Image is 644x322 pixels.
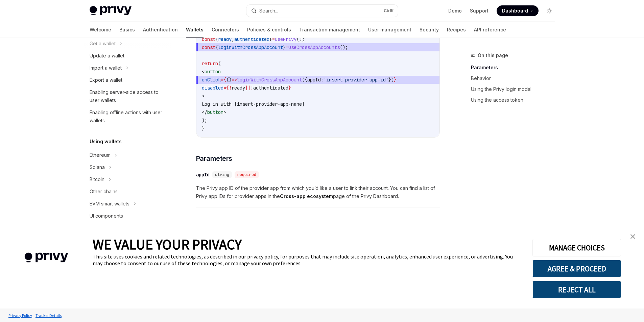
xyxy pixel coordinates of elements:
[283,44,286,50] span: }
[84,62,171,74] button: Import a wallet
[447,22,466,38] a: Recipes
[340,44,348,50] span: ();
[471,95,560,105] a: Using the access token
[90,22,111,38] a: Welcome
[388,77,394,83] span: })
[253,85,288,91] span: authenticated
[202,60,218,67] span: return
[471,84,560,95] a: Using the Privy login modal
[90,224,113,232] div: Whitelabel
[84,74,171,86] a: Export a wallet
[90,151,111,159] div: Ethereum
[34,309,63,321] a: Tracker Details
[90,88,167,104] div: Enabling server-side access to user wallets
[502,7,528,14] span: Dashboard
[544,5,555,16] button: Toggle dark mode
[93,236,242,253] span: WE VALUE YOUR PRIVACY
[119,22,135,38] a: Basics
[368,22,411,38] a: User management
[90,200,129,208] div: EVM smart wallets
[532,239,621,256] button: MANAGE CHOICES
[275,36,296,42] span: usePrivy
[251,85,253,91] span: !
[229,85,232,91] span: !
[90,52,124,60] div: Update a wallet
[234,36,269,42] span: authenticated
[245,85,251,91] span: ||
[84,149,171,161] button: Ethereum
[221,77,223,83] span: =
[226,77,232,83] span: ()
[246,5,398,17] button: Search...CtrlK
[237,77,302,83] span: loginWithCrossAppAccount
[478,51,508,59] span: On this page
[84,173,171,185] button: Bitcoin
[84,161,171,173] button: Solana
[232,36,234,42] span: ,
[7,309,34,321] a: Privacy Policy
[218,36,232,42] span: ready
[269,36,272,42] span: }
[196,224,224,233] span: Behavior
[223,85,226,91] span: =
[626,230,640,243] a: close banner
[207,109,223,115] span: button
[471,73,560,84] a: Behavior
[288,85,291,91] span: }
[84,222,171,234] a: Whitelabel
[218,60,221,67] span: (
[202,44,215,50] span: const
[143,22,178,38] a: Authentication
[384,8,394,14] span: Ctrl K
[296,36,305,42] span: ();
[247,22,291,38] a: Policies & controls
[259,7,278,15] div: Search...
[223,109,226,115] span: >
[196,154,232,163] span: Parameters
[84,185,171,198] a: Other chains
[202,125,205,131] span: }
[84,106,171,127] a: Enabling offline actions with user wallets
[532,281,621,298] button: REJECT ALL
[307,77,324,83] span: appId:
[90,6,132,16] img: light logo
[497,5,539,16] a: Dashboard
[448,7,462,14] a: Demo
[471,62,560,73] a: Parameters
[205,69,221,75] span: button
[474,22,506,38] a: API reference
[302,77,307,83] span: ({
[232,77,237,83] span: =>
[202,36,215,42] span: const
[218,44,283,50] span: loginWithCrossAppAccount
[202,101,305,107] span: Log in with [insert-provider-app-name]
[196,184,440,200] span: The Privy app ID of the provider app from which you’d like a user to link their account. You can ...
[84,50,171,62] a: Update a wallet
[186,22,204,38] a: Wallets
[84,210,171,222] a: UI components
[90,108,167,125] div: Enabling offline actions with user wallets
[215,172,229,177] span: string
[84,86,171,106] a: Enabling server-side access to user wallets
[215,44,218,50] span: {
[93,253,522,267] div: This site uses cookies and related technologies, as described in our privacy policy, for purposes...
[226,85,229,91] span: {
[420,22,439,38] a: Security
[202,109,207,115] span: </
[202,93,205,99] span: >
[215,36,218,42] span: {
[10,243,82,272] img: company logo
[212,22,239,38] a: Connectors
[84,198,171,210] button: EVM smart wallets
[630,234,635,239] img: close banner
[532,260,621,277] button: AGREE & PROCEED
[235,171,259,178] div: required
[202,117,207,123] span: );
[280,193,333,199] strong: Cross-app ecosystem
[90,76,122,84] div: Export a wallet
[288,44,340,50] span: useCrossAppAccounts
[223,77,226,83] span: {
[90,163,105,171] div: Solana
[324,77,388,83] span: 'insert-provider-app-id'
[202,77,221,83] span: onClick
